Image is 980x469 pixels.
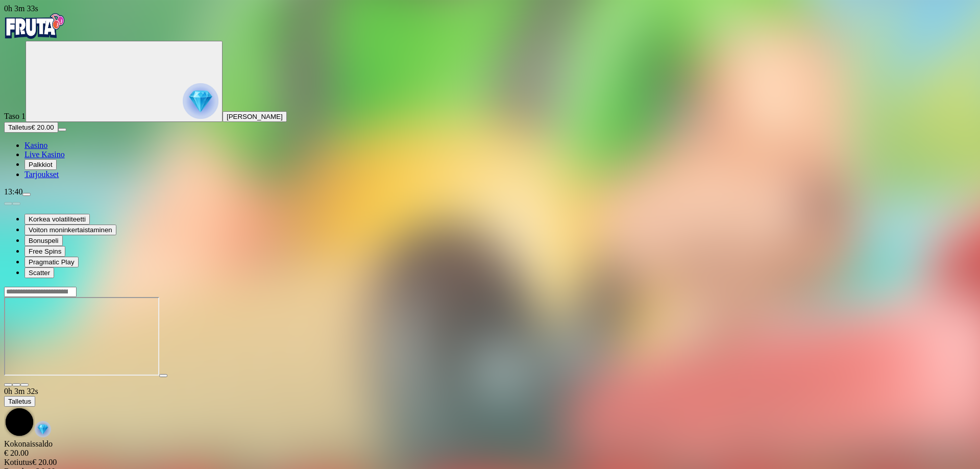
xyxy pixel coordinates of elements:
[24,214,90,225] button: Korkea volatiliteetti
[24,159,57,170] button: Palkkiot
[4,383,12,386] button: close icon
[4,458,976,467] div: € 20.00
[12,202,20,205] button: next slide
[29,215,86,223] span: Korkea volatiliteetti
[4,32,65,40] a: Fruta
[24,267,54,278] button: Scatter
[29,269,50,277] span: Scatter
[4,13,976,179] nav: Primary
[4,141,976,179] nav: Main menu
[4,287,77,297] input: Search
[4,4,38,13] span: user session time
[20,383,29,386] button: fullscreen icon
[58,128,66,131] button: menu
[29,161,53,168] span: Palkkiot
[24,170,59,179] a: Tarjoukset
[4,112,26,120] span: Taso 1
[26,41,223,122] button: reward progress
[4,387,38,396] span: user session time
[4,396,35,407] button: Talletus
[227,113,283,120] span: [PERSON_NAME]
[4,439,976,458] div: Kokonaissaldo
[24,150,65,159] a: Live Kasino
[35,421,51,437] img: reward-icon
[12,383,20,386] button: chevron-down icon
[29,258,75,266] span: Pragmatic Play
[223,111,287,122] button: [PERSON_NAME]
[4,187,22,196] span: 13:40
[24,246,65,257] button: Free Spins
[4,449,976,458] div: € 20.00
[4,13,65,39] img: Fruta
[4,202,12,205] button: prev slide
[4,387,976,439] div: Game menu
[4,458,32,466] span: Kotiutus
[159,374,167,377] button: play icon
[24,141,47,150] a: Kasino
[29,237,59,244] span: Bonuspeli
[4,297,159,376] iframe: Big Bass Bonanza - Hold & Spinner
[22,193,31,196] button: menu
[183,83,218,119] img: reward progress
[31,124,54,131] span: € 20.00
[4,122,58,133] button: Talletusplus icon€ 20.00
[24,235,63,246] button: Bonuspeli
[24,225,116,235] button: Voiton moninkertaistaminen
[29,226,112,234] span: Voiton moninkertaistaminen
[8,398,31,405] span: Talletus
[24,257,79,267] button: Pragmatic Play
[29,248,61,255] span: Free Spins
[8,124,31,131] span: Talletus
